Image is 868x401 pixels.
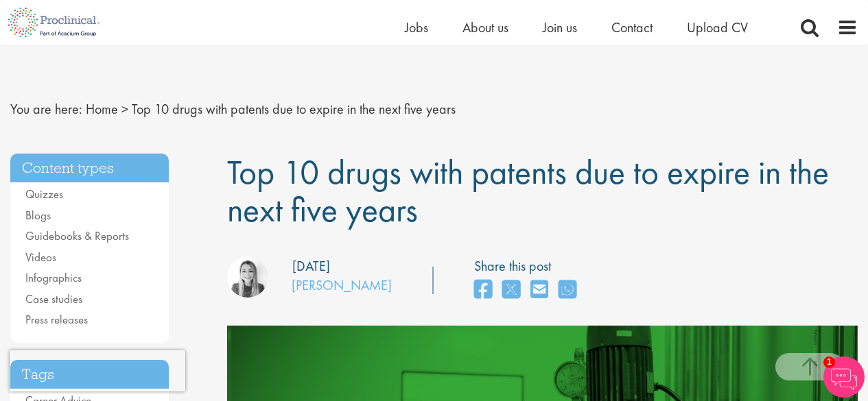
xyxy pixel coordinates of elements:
[25,228,129,243] a: Guidebooks & Reports
[25,312,88,327] a: Press releases
[687,19,748,36] a: Upload CV
[25,291,82,306] a: Case studies
[227,256,268,297] img: Hannah Burke
[25,208,51,223] a: Blogs
[10,350,185,391] iframe: reCAPTCHA
[25,250,56,265] a: Videos
[543,19,577,36] a: Join us
[10,154,169,183] h3: Content types
[611,19,653,36] a: Contact
[86,100,118,118] a: breadcrumb link
[462,19,508,36] a: About us
[121,100,128,118] span: >
[502,276,520,305] a: share on twitter
[530,276,548,305] a: share on email
[10,100,82,118] span: You are here:
[474,256,583,276] label: Share this post
[25,270,82,285] a: Infographics
[823,356,865,398] img: Chatbot
[227,150,829,232] span: Top 10 drugs with patents due to expire in the next five years
[474,276,492,305] a: share on facebook
[405,19,428,36] a: Jobs
[132,100,456,118] span: Top 10 drugs with patents due to expire in the next five years
[292,276,392,294] a: [PERSON_NAME]
[559,276,576,305] a: share on whats app
[292,256,330,276] div: [DATE]
[823,356,835,368] span: 1
[25,186,63,202] a: Quizzes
